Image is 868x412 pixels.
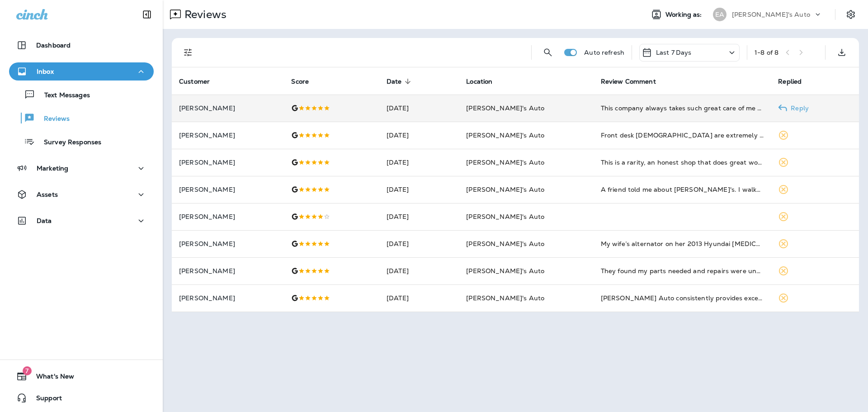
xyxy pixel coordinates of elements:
span: Support [27,394,62,405]
p: Data [37,217,52,224]
p: [PERSON_NAME] [179,294,277,302]
td: [DATE] [379,149,459,176]
p: [PERSON_NAME] [179,132,277,139]
button: Text Messages [9,85,154,104]
span: [PERSON_NAME]'s Auto [466,158,544,166]
p: [PERSON_NAME] [179,186,277,193]
span: 7 [23,366,32,375]
td: [DATE] [379,230,459,257]
span: [PERSON_NAME]'s Auto [466,240,544,248]
span: Date [387,78,402,85]
td: [DATE] [379,284,459,312]
button: 7What's New [9,367,154,385]
button: Collapse Sidebar [134,5,160,24]
span: [PERSON_NAME]'s Auto [466,213,544,221]
p: Reviews [35,115,70,123]
span: Replied [778,78,802,85]
span: [PERSON_NAME]'s Auto [466,131,544,139]
p: [PERSON_NAME] [179,213,277,220]
button: Inbox [9,62,154,81]
button: Filters [179,43,197,62]
button: Export as CSV [833,43,851,62]
span: Working as: [665,11,704,19]
p: Reviews [181,8,226,21]
p: Dashboard [36,42,71,49]
span: Review Comment [601,78,656,85]
p: Marketing [37,165,68,172]
td: [DATE] [379,203,459,230]
div: Evans Auto consistently provides excellent service and quality. Had new tires installed today on ... [601,294,764,303]
p: Last 7 Days [656,49,692,56]
button: Support [9,389,154,407]
p: Survey Responses [35,138,101,147]
button: Marketing [9,159,154,177]
span: Score [291,78,309,85]
p: Text Messages [35,91,90,100]
button: Settings [843,6,859,23]
td: [DATE] [379,122,459,149]
div: My wife’s alternator on her 2013 Hyundai Sonata went out. Called Evan’s shop and they said to bri... [601,239,764,248]
span: Location [466,77,504,85]
p: [PERSON_NAME] [179,159,277,166]
span: [PERSON_NAME]'s Auto [466,267,544,275]
button: Data [9,212,154,230]
p: [PERSON_NAME] [179,267,277,275]
span: Date [387,77,414,85]
p: Assets [37,191,58,198]
p: Inbox [37,68,54,75]
div: 1 - 8 of 8 [755,49,778,56]
span: Review Comment [601,77,668,85]
button: Reviews [9,109,154,128]
div: EA [713,8,726,21]
p: [PERSON_NAME] [179,104,277,112]
p: [PERSON_NAME] [179,240,277,247]
span: Customer [179,77,222,85]
span: [PERSON_NAME]'s Auto [466,104,544,112]
p: Auto refresh [584,49,624,56]
button: Survey Responses [9,132,154,151]
div: Front desk ladies are extremely helpful and friendly I went for the tire patch mechanic did it ve... [601,131,764,140]
button: Assets [9,185,154,204]
span: Score [291,77,321,85]
div: A friend told me about Evan's. I walked in and it was easy from the beginning. Everything was exp... [601,185,764,194]
div: This company always takes such great care of me and my car. Honest and transparent. . That’s the ... [601,104,764,113]
span: Customer [179,78,210,85]
p: [PERSON_NAME]'s Auto [732,11,810,18]
span: [PERSON_NAME]'s Auto [466,185,544,194]
span: [PERSON_NAME]'s Auto [466,294,544,302]
td: [DATE] [379,176,459,203]
span: Location [466,78,492,85]
td: [DATE] [379,95,459,122]
td: [DATE] [379,257,459,284]
p: Reply [787,104,809,112]
div: This is a rarity, an honest shop that does great work. I recommend Evans Auto for all your vehicl... [601,158,764,167]
button: Search Reviews [539,43,557,62]
span: Replied [778,77,813,85]
div: They found my parts needed and repairs were under a Warranty recall , on a 10 year old car . She ... [601,266,764,275]
span: What's New [27,373,74,384]
button: Dashboard [9,36,154,54]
